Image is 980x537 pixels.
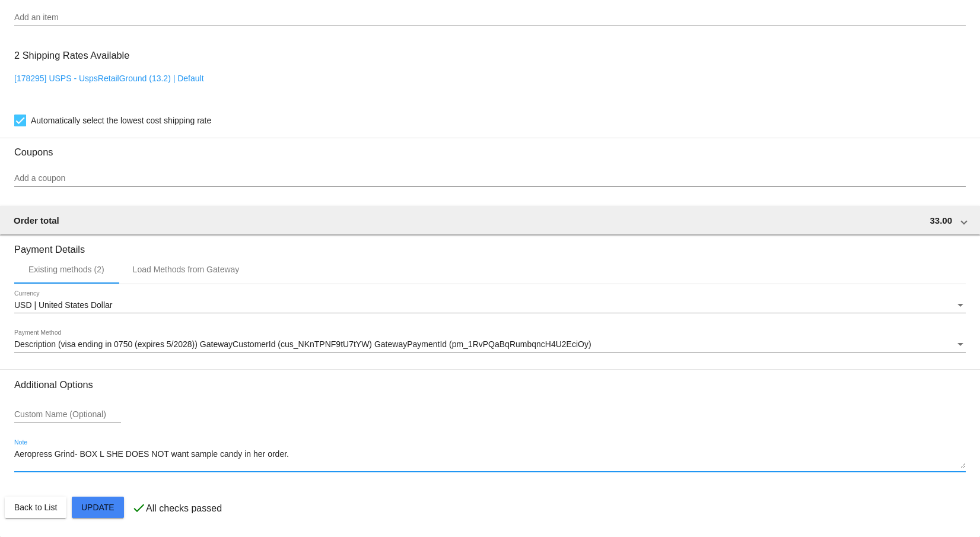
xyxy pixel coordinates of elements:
div: Existing methods (2) [28,265,104,274]
mat-icon: check [132,501,146,515]
span: Order total [14,215,59,225]
h3: Additional Options [14,379,966,390]
span: USD | United States Dollar [14,300,112,310]
a: [178295] USPS - UspsRetailGround (13.2) | Default [14,74,204,83]
h3: 2 Shipping Rates Available [14,43,129,68]
button: Back to List [5,497,66,518]
mat-select: Payment Method [14,340,966,349]
span: Update [81,503,114,512]
mat-select: Currency [14,301,966,310]
span: Back to List [14,503,57,512]
p: All checks passed [146,503,222,514]
span: Description (visa ending in 0750 (expires 5/2028)) GatewayCustomerId (cus_NKnTPNF9tU7tYW) Gateway... [14,339,591,349]
h3: Payment Details [14,235,966,255]
input: Add an item [14,13,966,23]
input: Custom Name (Optional) [14,410,121,420]
input: Add a coupon [14,174,966,183]
h3: Coupons [14,138,966,158]
span: 33.00 [930,215,952,225]
button: Update [72,497,124,518]
div: Load Methods from Gateway [133,265,240,274]
span: Automatically select the lowest cost shipping rate [31,113,211,128]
